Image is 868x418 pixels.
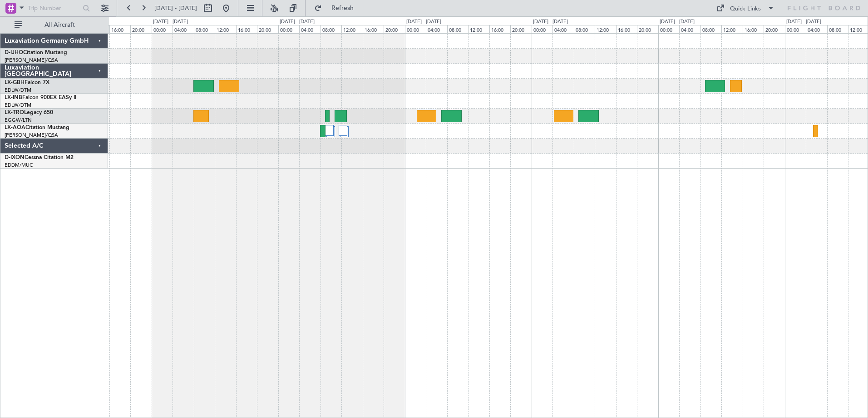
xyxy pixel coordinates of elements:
[280,18,315,26] div: [DATE] - [DATE]
[721,25,742,33] div: 12:00
[679,25,700,33] div: 04:00
[743,25,764,33] div: 16:00
[574,25,595,33] div: 08:00
[712,1,779,15] button: Quick Links
[153,18,188,26] div: [DATE] - [DATE]
[616,25,637,33] div: 16:00
[806,25,827,33] div: 04:00
[785,25,806,33] div: 00:00
[764,25,784,33] div: 20:00
[595,25,616,33] div: 12:00
[489,25,510,33] div: 16:00
[5,87,31,94] a: EDLW/DTM
[321,25,341,33] div: 08:00
[5,80,25,85] span: LX-GBH
[447,25,468,33] div: 08:00
[827,25,848,33] div: 08:00
[5,50,67,55] a: D-IJHOCitation Mustang
[468,25,489,33] div: 12:00
[5,132,58,139] a: [PERSON_NAME]/QSA
[324,5,362,11] span: Refresh
[5,102,31,109] a: EDLW/DTM
[363,25,384,33] div: 16:00
[552,25,573,33] div: 04:00
[510,25,531,33] div: 20:00
[28,1,80,15] input: Trip Number
[533,18,568,26] div: [DATE] - [DATE]
[658,25,679,33] div: 00:00
[660,18,695,26] div: [DATE] - [DATE]
[152,25,173,33] div: 00:00
[236,25,257,33] div: 16:00
[5,57,58,64] a: [PERSON_NAME]/QSA
[173,25,193,33] div: 04:00
[5,50,23,55] span: D-IJHO
[299,25,320,33] div: 04:00
[5,125,25,130] span: LX-AOA
[5,110,53,115] a: LX-TROLegacy 650
[5,117,32,124] a: EGGW/LTN
[5,155,74,160] a: D-IXONCessna Citation M2
[154,4,197,12] span: [DATE] - [DATE]
[257,25,278,33] div: 20:00
[310,1,365,15] button: Refresh
[405,25,426,33] div: 00:00
[5,155,25,160] span: D-IXON
[194,25,215,33] div: 08:00
[5,95,76,100] a: LX-INBFalcon 900EX EASy II
[5,125,69,130] a: LX-AOACitation Mustang
[786,18,821,26] div: [DATE] - [DATE]
[341,25,362,33] div: 12:00
[384,25,404,33] div: 20:00
[10,18,99,32] button: All Aircraft
[406,18,441,26] div: [DATE] - [DATE]
[730,5,761,14] div: Quick Links
[637,25,658,33] div: 20:00
[5,95,22,100] span: LX-INB
[130,25,151,33] div: 20:00
[5,162,33,169] a: EDDM/MUC
[5,80,49,85] a: LX-GBHFalcon 7X
[24,22,96,28] span: All Aircraft
[532,25,552,33] div: 00:00
[109,25,130,33] div: 16:00
[426,25,447,33] div: 04:00
[5,110,24,115] span: LX-TRO
[215,25,236,33] div: 12:00
[700,25,721,33] div: 08:00
[278,25,299,33] div: 00:00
